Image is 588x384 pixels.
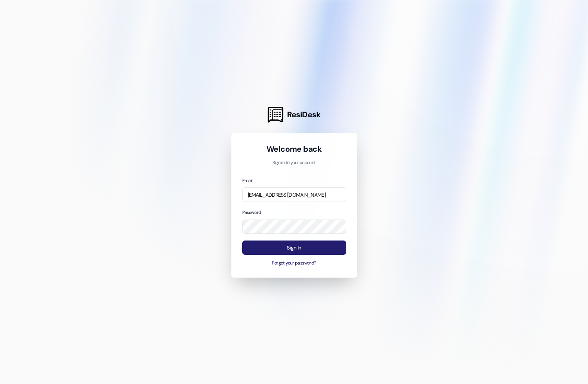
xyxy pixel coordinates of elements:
[268,107,283,123] img: ResiDesk Logo
[287,109,320,120] span: ResiDesk
[242,178,253,184] label: Email
[242,187,346,202] input: name@example.com
[242,241,346,255] button: Sign In
[242,209,261,215] label: Password
[242,260,346,267] button: Forgot your password?
[242,144,346,154] h1: Welcome back
[242,160,346,166] p: Sign in to your account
